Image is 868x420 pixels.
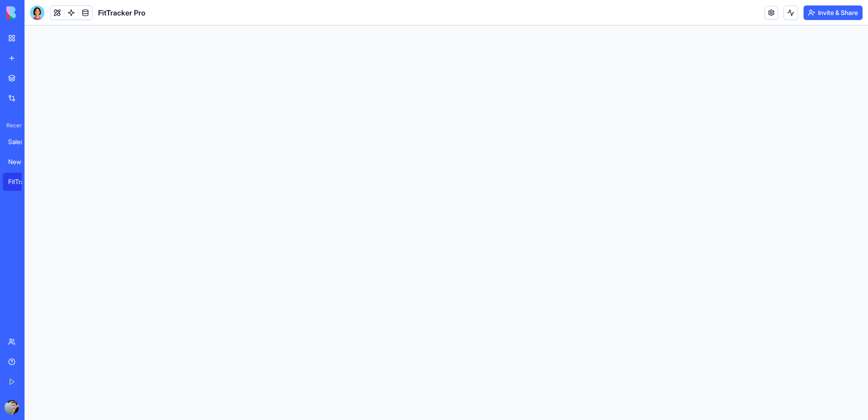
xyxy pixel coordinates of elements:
a: FitTracker Pro [3,173,39,191]
a: Sales OS [3,133,39,151]
div: Sales OS [8,137,34,146]
div: FitTracker Pro [8,177,34,186]
div: New App [8,157,34,166]
span: Recent [3,122,22,129]
span: FitTracker Pro [98,7,145,18]
button: Invite & Share [804,5,863,20]
img: ACg8ocLgft2zbYhxCVX_QnRk8wGO17UHpwh9gymK_VQRDnGx1cEcXohv=s96-c [5,400,19,415]
a: New App [3,153,39,171]
img: logo [6,6,63,19]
